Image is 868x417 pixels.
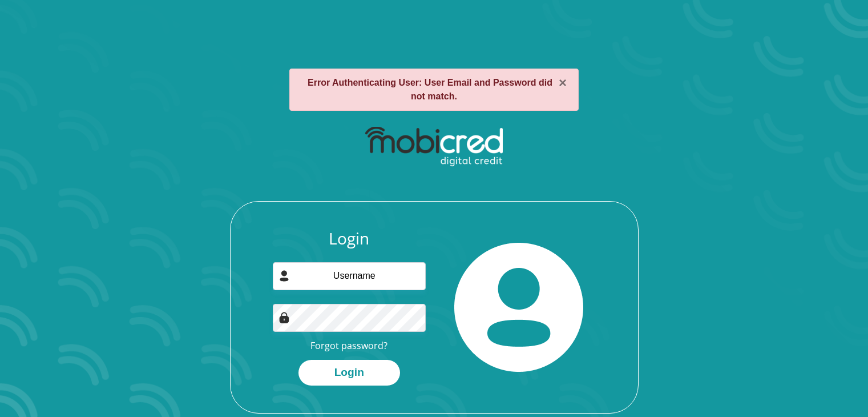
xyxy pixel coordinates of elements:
[273,229,426,248] h3: Login
[308,78,552,101] strong: Error Authenticating User: User Email and Password did not match.
[298,360,400,386] button: Login
[365,127,503,167] img: mobicred logo
[310,339,387,352] a: Forgot password?
[278,312,290,323] img: Image
[273,262,426,290] input: Username
[278,270,290,282] img: user-icon image
[559,76,567,90] button: ×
